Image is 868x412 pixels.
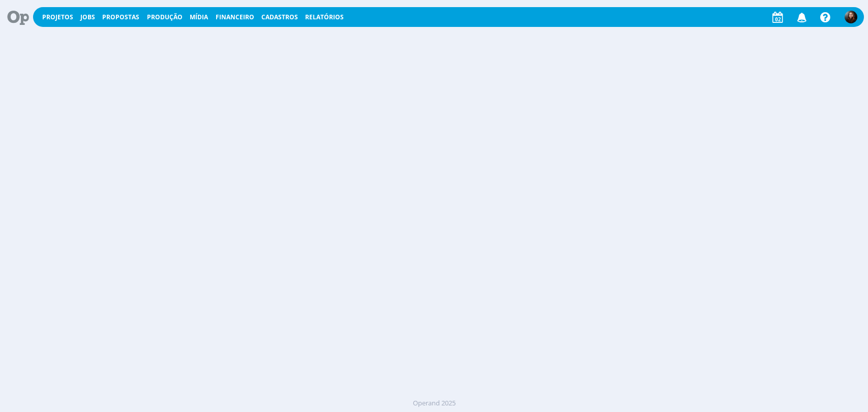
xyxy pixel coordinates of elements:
a: Mídia [190,13,208,21]
a: Projetos [42,13,73,21]
button: Projetos [39,13,76,21]
a: Produção [147,13,183,21]
a: Relatórios [305,13,344,21]
img: E [845,11,857,23]
button: Jobs [77,13,98,21]
button: Cadastros [258,13,301,21]
button: E [844,8,858,26]
button: Propostas [99,13,142,21]
a: Jobs [80,13,95,21]
button: Produção [144,13,186,21]
button: Financeiro [213,13,257,21]
a: Financeiro [216,13,254,21]
button: Mídia [187,13,211,21]
span: Propostas [102,13,139,21]
span: Cadastros [261,13,298,21]
button: Relatórios [302,13,347,21]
